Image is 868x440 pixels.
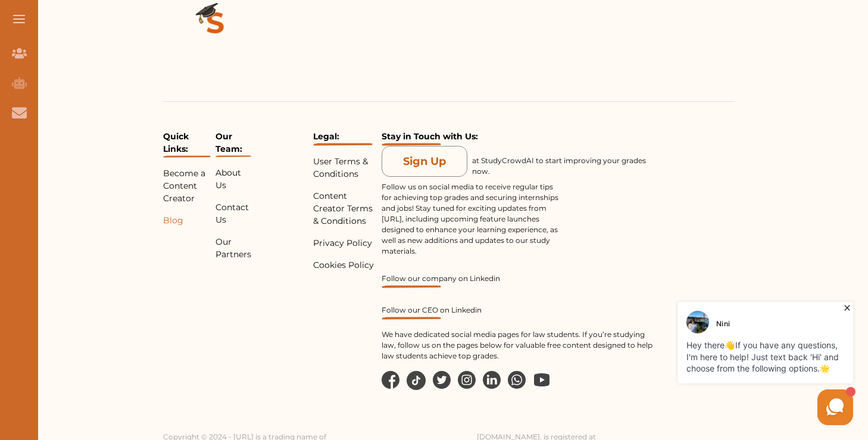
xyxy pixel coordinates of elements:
img: Under [216,155,251,157]
p: Stay in Touch with Us: [382,130,658,146]
p: Quick Links: [163,130,211,158]
img: Under [313,143,373,146]
img: Under [382,143,441,146]
p: We have dedicated social media pages for law students. If you’re studying law, follow us on the p... [382,329,658,361]
p: at StudyCrowdAI to start improving your grades now. [472,155,651,177]
a: Follow our CEO on Linkedin [382,305,658,320]
p: Legal: [313,130,377,146]
a: Follow our company on Linkedin [382,274,658,288]
p: Follow us on social media to receive regular tips for achieving top grades and securing internshi... [382,182,560,257]
p: About Us [216,167,251,192]
img: wp [508,371,526,389]
img: tw [433,371,451,389]
img: Under [382,285,441,288]
img: Under [163,155,211,158]
p: Our Team: [216,130,251,157]
iframe: HelpCrunch [582,299,856,428]
p: Become a Content Creator [163,167,211,205]
img: li [483,371,501,389]
img: facebook [382,371,399,389]
iframe: Reviews Badge Modern Widget [663,130,735,133]
img: Under [382,317,441,320]
p: Privacy Policy [313,237,377,249]
p: User Terms & Conditions [313,155,377,180]
img: wp [533,371,551,389]
p: Blog [163,214,211,227]
a: [URL] [382,214,402,223]
p: Content Creator Terms & Conditions [313,190,377,227]
p: Cookies Policy [313,259,377,272]
p: Our Partners [216,236,251,261]
button: Sign Up [382,146,467,177]
p: Contact Us [216,201,251,226]
img: in [458,371,476,389]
